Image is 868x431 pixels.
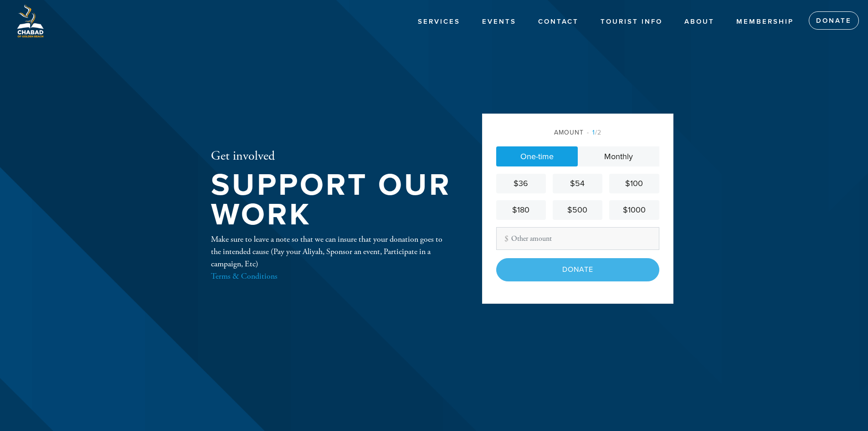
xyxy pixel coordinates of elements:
[496,174,546,193] a: $36
[578,146,659,166] a: Monthly
[613,204,655,216] div: $1000
[531,13,586,31] a: Contact
[475,13,523,31] a: Events
[556,204,599,216] div: $500
[594,13,669,31] a: Tourist Info
[211,149,452,164] h2: Get involved
[14,5,46,37] img: Logo%20GB1.png
[556,177,599,190] div: $54
[496,128,659,137] div: Amount
[613,177,655,190] div: $100
[411,13,467,31] a: Services
[211,271,277,281] a: Terms & Conditions
[809,11,859,30] a: Donate
[496,200,546,220] a: $180
[500,204,542,216] div: $180
[211,233,452,282] div: Make sure to leave a note so that we can insure that your donation goes to the intended cause (Pa...
[609,174,659,193] a: $100
[211,171,452,229] h1: Support our work
[553,200,602,220] a: $500
[500,177,542,190] div: $36
[729,13,801,31] a: Membership
[587,129,601,136] span: /2
[592,129,595,136] span: 1
[609,200,659,220] a: $1000
[553,174,602,193] a: $54
[496,227,659,250] input: Other amount
[678,13,721,31] a: About
[496,146,578,166] a: One-time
